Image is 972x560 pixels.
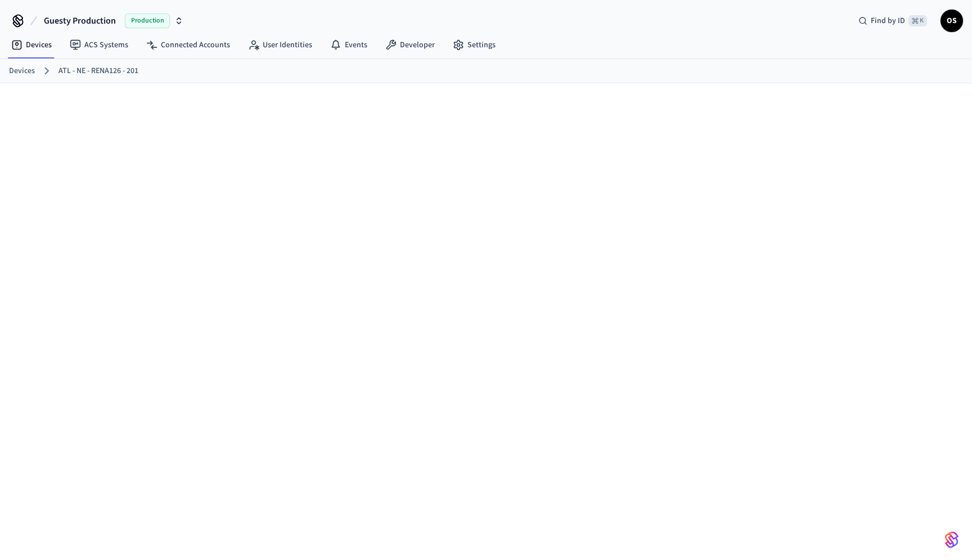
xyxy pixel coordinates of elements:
[321,35,376,55] a: Events
[137,35,239,55] a: Connected Accounts
[9,65,35,77] a: Devices
[61,35,137,55] a: ACS Systems
[239,35,321,55] a: User Identities
[942,11,962,31] span: OS
[871,15,905,26] span: Find by ID
[945,531,958,549] img: SeamLogoGradient.69752ec5.svg
[940,10,963,32] button: OS
[444,35,505,55] a: Settings
[58,65,138,77] a: ATL - NE - RENA126 - 201
[849,11,936,31] div: Find by ID⌘ K
[908,15,927,26] span: ⌘ K
[44,14,116,28] span: Guesty Production
[2,35,61,55] a: Devices
[376,35,444,55] a: Developer
[125,13,170,28] span: Production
